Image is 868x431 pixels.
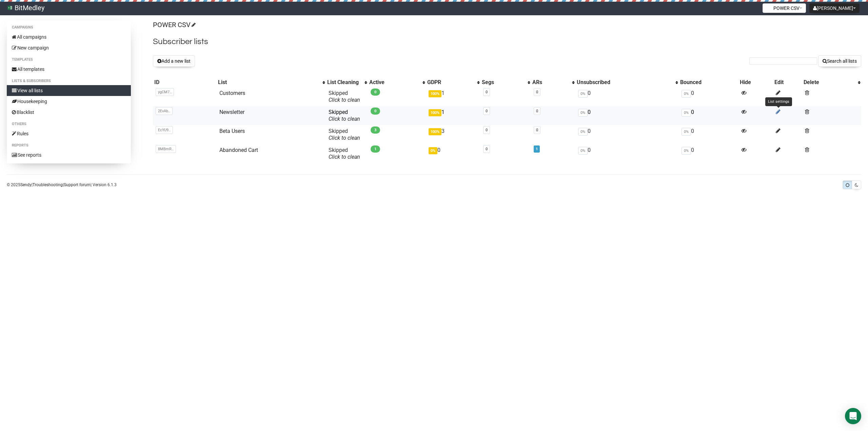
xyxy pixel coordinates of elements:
div: Open Intercom Messenger [845,408,861,424]
a: Click to clean [329,97,360,103]
button: Add a new list [153,55,195,67]
li: Reports [7,141,131,150]
td: 0 [575,106,679,125]
li: Templates [7,56,131,64]
span: 3 [371,126,380,134]
th: Unsubscribed: No sort applied, activate to apply an ascending sort [575,78,679,87]
a: Support forum [64,182,91,187]
td: 3 [426,125,480,144]
a: Click to clean [329,116,360,122]
button: POWER CSV [763,3,806,13]
a: All templates [7,64,131,75]
div: Unsubscribed [577,79,672,86]
span: 0% [429,147,437,154]
a: Housekeeping [7,96,131,107]
a: See reports [7,150,131,160]
div: List [218,79,319,86]
th: ID: No sort applied, sorting is disabled [153,78,217,87]
a: New campaign [7,42,131,53]
td: 0 [679,125,738,144]
td: 0 [679,144,738,163]
img: 1.png [766,5,772,11]
span: 8MBmR.. [156,145,176,153]
a: All campaigns [7,32,131,42]
span: 0% [682,147,691,155]
a: 0 [536,109,538,113]
span: 1 [371,145,380,153]
th: List: No sort applied, activate to apply an ascending sort [217,78,326,87]
span: Skipped [329,90,360,103]
li: Others [7,120,131,128]
a: 0 [486,90,488,94]
span: 100% [429,90,441,97]
a: Customers [219,90,245,96]
span: 100% [429,109,441,116]
div: Bounced [680,79,737,86]
a: 1 [536,147,538,151]
div: GDPR [427,79,474,86]
th: Delete: No sort applied, activate to apply an ascending sort [802,78,861,87]
div: Edit [774,79,801,86]
a: Sendy [20,182,32,187]
a: Click to clean [329,154,360,160]
div: Active [369,79,419,86]
td: 0 [679,87,738,106]
span: Skipped [329,147,360,160]
a: Newsletter [219,109,244,115]
td: 0 [426,144,480,163]
a: Blacklist [7,107,131,118]
th: Active: No sort applied, activate to apply an ascending sort [368,78,426,87]
span: 0% [682,128,691,136]
span: Skipped [329,128,360,141]
li: Lists & subscribers [7,77,131,85]
span: 2EvAb.. [156,107,173,115]
div: List Cleaning [327,79,361,86]
th: ARs: No sort applied, activate to apply an ascending sort [531,78,575,87]
a: View all lists [7,85,131,96]
a: POWER CSV [153,21,195,29]
span: 100% [429,128,441,135]
span: 0% [682,109,691,117]
h2: Subscriber lists [153,36,861,48]
span: 0 [371,89,380,96]
a: 0 [536,128,538,132]
td: 0 [575,87,679,106]
a: Click to clean [329,135,360,141]
th: GDPR: No sort applied, activate to apply an ascending sort [426,78,480,87]
a: 0 [536,90,538,94]
a: Abandoned Cart [219,147,258,153]
span: 0% [578,128,588,136]
a: Rules [7,128,131,139]
th: Segs: No sort applied, activate to apply an ascending sort [480,78,531,87]
span: 0% [578,90,588,98]
div: ID [154,79,215,86]
span: 0% [578,109,588,117]
img: 94ead7d4756b82e763c2945bd8d25d22 [7,5,13,11]
td: 0 [575,125,679,144]
a: 0 [486,109,488,113]
a: Troubleshooting [33,182,63,187]
th: Edit: No sort applied, sorting is disabled [773,78,803,87]
th: Bounced: No sort applied, sorting is disabled [679,78,738,87]
div: Hide [740,79,772,86]
span: 0% [682,90,691,98]
td: 1 [426,106,480,125]
td: 0 [575,144,679,163]
span: 0% [578,147,588,155]
div: Delete [804,79,854,86]
li: Campaigns [7,23,131,32]
p: © 2025 | | | Version 6.1.3 [7,181,117,189]
button: [PERSON_NAME] [809,3,860,13]
a: 0 [486,147,488,151]
div: List settings [765,97,792,106]
div: Segs [482,79,524,86]
span: 0 [371,107,380,115]
span: Skipped [329,109,360,122]
span: ygCM7.. [156,88,174,96]
button: Search all lists [818,55,861,67]
th: Hide: No sort applied, sorting is disabled [738,78,773,87]
th: List Cleaning: No sort applied, activate to apply an ascending sort [326,78,368,87]
td: 1 [426,87,480,106]
span: EcYU9.. [156,126,173,134]
div: ARs [532,79,569,86]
